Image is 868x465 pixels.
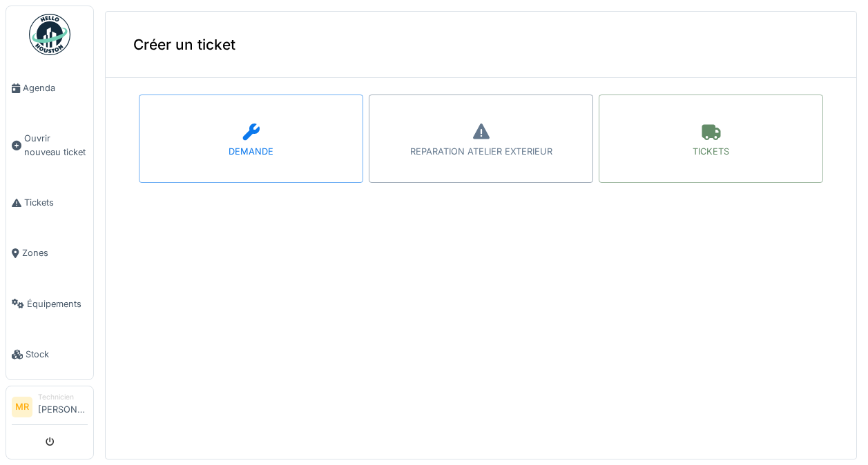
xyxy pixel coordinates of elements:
a: Stock [6,329,93,379]
span: Agenda [23,81,88,95]
div: REPARATION ATELIER EXTERIEUR [410,145,552,158]
span: Ouvrir nouveau ticket [24,132,88,158]
div: TICKETS [693,145,729,158]
a: Équipements [6,279,93,329]
span: Équipements [27,297,88,310]
a: Tickets [6,177,93,228]
a: MR Technicien[PERSON_NAME] [12,392,88,425]
div: DEMANDE [229,145,273,158]
a: Ouvrir nouveau ticket [6,113,93,177]
div: Créer un ticket [106,12,856,78]
li: [PERSON_NAME] [38,392,88,422]
li: MR [12,397,32,417]
span: Zones [22,246,88,259]
span: Stock [26,348,88,361]
span: Tickets [24,196,88,209]
a: Agenda [6,63,93,113]
img: Badge_color-CXgf-gQk.svg [29,14,70,55]
a: Zones [6,228,93,278]
div: Technicien [38,392,88,402]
